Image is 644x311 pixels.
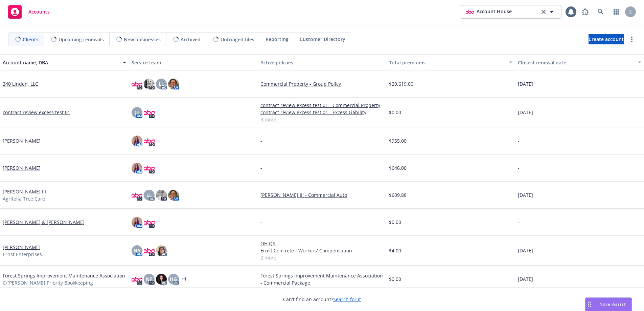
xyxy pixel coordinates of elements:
[518,137,520,144] span: -
[3,219,85,226] a: [PERSON_NAME] & [PERSON_NAME]
[132,163,142,173] img: photo
[260,254,384,261] a: 2 more
[144,107,155,118] img: photo
[386,54,515,70] button: Total premiums
[260,137,262,144] span: -
[132,136,142,146] img: photo
[260,102,384,109] a: contract review excess test 01 - Commercial Property
[518,191,533,199] span: [DATE]
[3,272,125,279] a: Forest Springs Improvement Maintenance Association
[3,195,45,202] span: Agrifolia Tree Care
[260,240,384,247] a: OH QSI
[599,301,626,307] span: Nova Assist
[5,2,52,21] a: Accounts
[518,275,533,283] span: [DATE]
[144,245,155,256] img: photo
[260,80,384,87] a: Commercial Property - Group Policy
[585,298,594,311] div: Drag to move
[59,36,104,43] span: Upcoming renewals
[389,164,407,171] span: $646.00
[124,36,161,43] span: New businesses
[3,109,70,116] a: contract review excess test 01
[260,164,262,171] span: -
[134,247,140,254] span: NA
[518,247,533,254] span: [DATE]
[156,245,167,256] img: photo
[146,275,153,283] span: NP
[518,109,533,116] span: [DATE]
[300,36,345,43] span: Customer Directory
[585,297,632,311] button: Nova Assist
[518,164,520,171] span: -
[156,274,167,285] img: photo
[168,190,179,201] img: photo
[260,59,384,66] div: Active policies
[260,272,384,286] a: Forest Springs Improvement Maintenance Association - Commercial Package
[170,275,177,283] span: HG
[260,191,384,199] a: [PERSON_NAME] III - Commercial Auto
[132,59,255,66] div: Service team
[594,5,607,19] a: Search
[221,36,254,43] span: Untriaged files
[132,217,142,228] img: photo
[266,36,289,43] span: Reporting
[132,274,142,285] img: photo
[132,190,142,201] img: photo
[518,219,520,226] span: -
[389,59,505,66] div: Total premiums
[129,54,258,70] button: Service team
[466,8,474,16] img: photo
[460,5,561,19] button: photoAccount Houseclear selection
[628,35,636,43] a: more
[260,219,262,226] span: -
[135,109,139,116] span: [E
[477,8,512,16] span: Account House
[3,251,42,258] span: Ernst Enterprises
[258,54,387,70] button: Active policies
[589,33,624,46] span: Create account
[144,136,155,146] img: photo
[283,296,361,303] span: Can't find an account?
[144,217,155,228] img: photo
[132,79,142,89] img: photo
[260,109,384,116] a: contract review excess test 01 - Excess Liability
[3,188,46,195] a: [PERSON_NAME] III
[539,8,548,16] a: clear selection
[389,191,407,199] span: $609.88
[389,219,401,226] span: $0.00
[3,164,41,171] a: [PERSON_NAME]
[3,80,38,87] a: 240 Linden, LLC
[389,275,401,283] span: $0.00
[578,5,592,19] a: Report a Bug
[144,79,155,89] img: photo
[389,247,401,254] span: $4.00
[389,109,401,116] span: $0.00
[589,34,624,44] a: Create account
[3,59,119,66] div: Account name, DBA
[3,137,41,144] a: [PERSON_NAME]
[181,36,201,43] span: Archived
[609,5,623,19] a: Switch app
[333,296,361,303] a: Search for it
[515,54,644,70] button: Closest renewal date
[144,163,155,173] img: photo
[518,59,634,66] div: Closest renewal date
[159,80,164,87] span: LL
[389,137,407,144] span: $955.00
[28,9,50,15] span: Accounts
[260,247,384,254] a: Ernst Concrete - Workers' Compensation
[168,79,179,89] img: photo
[389,80,413,87] span: $29,619.00
[23,36,39,43] span: Clients
[518,80,533,87] span: [DATE]
[182,277,186,281] a: + 1
[146,191,152,199] span: LL
[156,190,167,201] img: photo
[3,279,93,286] span: C/[PERSON_NAME] Priority Bookkeeping
[3,244,41,251] a: [PERSON_NAME]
